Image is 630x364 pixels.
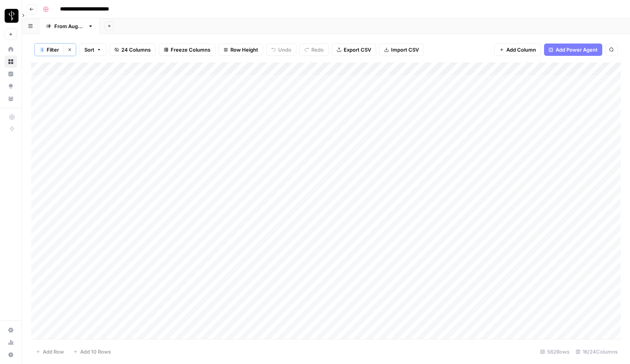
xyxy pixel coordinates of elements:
[5,92,17,105] a: Your Data
[332,44,376,56] button: Export CSV
[41,47,43,53] span: 3
[5,349,17,361] button: Help + Support
[109,44,156,56] button: 24 Columns
[311,46,324,54] span: Redo
[299,44,329,56] button: Redo
[80,348,111,356] span: Add 10 Rows
[79,44,106,56] button: Sort
[544,44,602,56] button: Add Power Agent
[218,44,263,56] button: Row Height
[266,44,296,56] button: Undo
[344,46,371,54] span: Export CSV
[5,6,17,25] button: Workspace: LP Production Workloads
[379,44,424,56] button: Import CSV
[31,346,69,358] button: Add Row
[391,46,419,54] span: Import CSV
[573,346,621,358] div: 16/24 Columns
[171,46,210,54] span: Freeze Columns
[506,46,536,54] span: Add Column
[159,44,215,56] button: Freeze Columns
[69,346,116,358] button: Add 10 Rows
[230,46,258,54] span: Row Height
[54,22,85,30] div: From [DATE]
[5,324,17,336] a: Settings
[5,43,17,55] a: Home
[5,336,17,349] a: Usage
[121,46,151,54] span: 24 Columns
[35,44,64,56] button: 3Filter
[5,9,18,23] img: LP Production Workloads Logo
[494,44,541,56] button: Add Column
[40,47,44,53] div: 3
[47,46,59,54] span: Filter
[5,55,17,68] a: Browse
[39,18,100,34] a: From [DATE]
[556,46,598,54] span: Add Power Agent
[278,46,291,54] span: Undo
[5,68,17,80] a: Insights
[537,346,573,358] div: 562 Rows
[5,80,17,92] a: Opportunities
[43,348,64,356] span: Add Row
[84,46,94,54] span: Sort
